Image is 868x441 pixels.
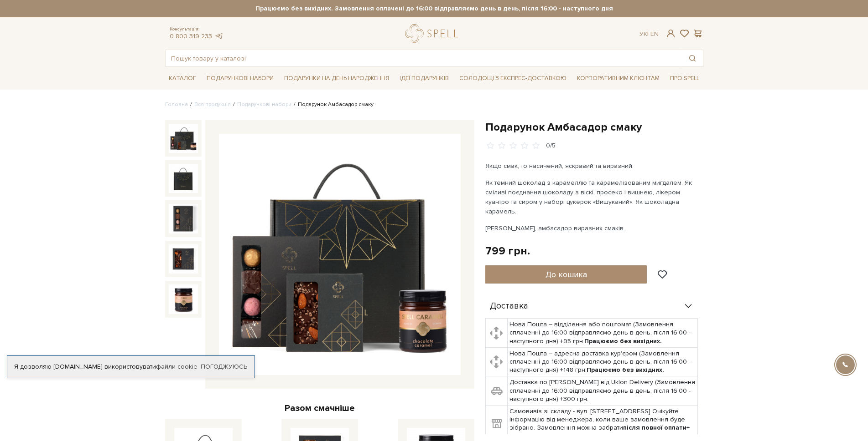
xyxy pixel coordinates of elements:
[170,32,212,40] a: 0 800 319 233
[169,284,198,314] img: Подарунок Амбасадор смаку
[508,319,698,348] td: Нова Пошта – відділення або поштомат (Замовлення сплаченні до 16:00 відправляємо день в день, піс...
[485,178,699,216] p: Як темний шоколад з карамеллю та карамелізованим мигдалем. Як сміливі поєднання шоколаду з віскі,...
[639,30,659,38] div: Ук
[291,101,374,109] li: Подарунок Амбасадор смаку
[169,204,198,233] img: Подарунок Амбасадор смаку
[650,30,659,38] a: En
[170,26,223,32] span: Консультація:
[647,30,649,38] span: |
[396,71,452,86] a: Ідеї подарунків
[169,124,198,153] img: Подарунок Амбасадор смаку
[169,164,198,193] img: Подарунок Амбасадор смаку
[201,363,247,371] a: Погоджуюсь
[165,71,200,86] a: Каталог
[219,134,461,375] img: Подарунок Амбасадор смаку
[165,402,474,414] div: Разом смачніше
[405,24,462,43] a: logo
[214,32,223,40] a: telegram
[165,5,703,13] strong: Працюємо без вихідних. Замовлення оплачені до 16:00 відправляємо день в день, після 16:00 - насту...
[485,223,699,233] p: [PERSON_NAME], амбасадор виразних смаків.
[456,71,570,86] a: Солодощі з експрес-доставкою
[666,71,703,86] a: Про Spell
[623,424,686,431] b: після повної оплати
[281,71,393,86] a: Подарунки на День народження
[485,120,703,134] h1: Подарунок Амбасадор смаку
[485,265,647,284] button: До кошика
[508,347,698,376] td: Нова Пошта – адресна доставка кур'єром (Замовлення сплаченні до 16:00 відправляємо день в день, п...
[166,50,682,66] input: Пошук товару у каталозі
[169,244,198,274] img: Подарунок Амбасадор смаку
[573,71,663,86] a: Корпоративним клієнтам
[508,376,698,406] td: Доставка по [PERSON_NAME] від Uklon Delivery (Замовлення сплаченні до 16:00 відправляємо день в д...
[682,50,703,66] button: Пошук товару у каталозі
[203,71,277,86] a: Подарункові набори
[485,244,530,258] div: 799 грн.
[546,269,587,279] span: До кошика
[165,101,188,108] a: Головна
[156,363,198,370] a: файли cookie
[237,101,291,108] a: Подарункові набори
[490,302,528,310] span: Доставка
[587,366,664,374] b: Працюємо без вихідних.
[584,337,662,345] b: Працюємо без вихідних.
[546,142,556,150] div: 0/5
[194,101,231,108] a: Вся продукція
[485,161,699,171] p: Якщо смак, то насичений, яскравий та виразний.
[7,363,255,371] div: Я дозволяю [DOMAIN_NAME] використовувати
